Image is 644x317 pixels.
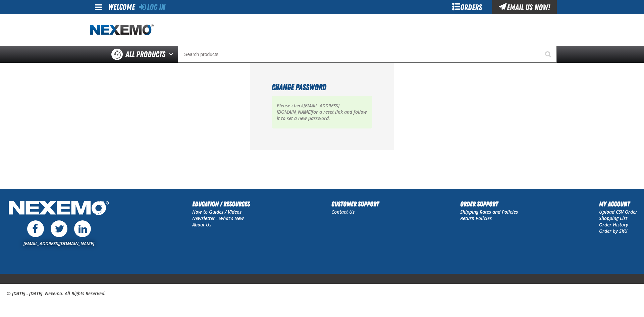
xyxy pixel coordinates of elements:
[272,81,372,93] h1: Change Password
[90,24,154,36] img: Nexemo logo
[331,199,379,209] h2: Customer Support
[90,24,154,36] a: Home
[599,209,637,215] a: Upload CSV Order
[192,215,244,221] a: Newsletter - What's New
[599,215,627,221] a: Shopping List
[599,228,628,234] a: Order by SKU
[540,46,557,63] button: Start Searching
[599,221,628,228] a: Order History
[192,199,250,209] h2: Education / Resources
[460,215,492,221] a: Return Policies
[192,221,211,228] a: About Us
[7,199,111,219] img: Nexemo Logo
[599,199,637,209] h2: My Account
[277,102,339,115] strong: [EMAIL_ADDRESS][DOMAIN_NAME]
[167,46,178,63] button: Open All Products pages
[460,199,518,209] h2: Order Support
[331,209,355,215] a: Contact Us
[139,2,165,12] a: Log In
[192,209,241,215] a: How to Guides / Videos
[272,96,372,128] p: Please check for a reset link and follow it to set a new password.
[125,48,165,60] span: All Products
[460,209,518,215] a: Shipping Rates and Policies
[178,46,557,63] input: Search
[23,240,94,247] a: [EMAIL_ADDRESS][DOMAIN_NAME]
